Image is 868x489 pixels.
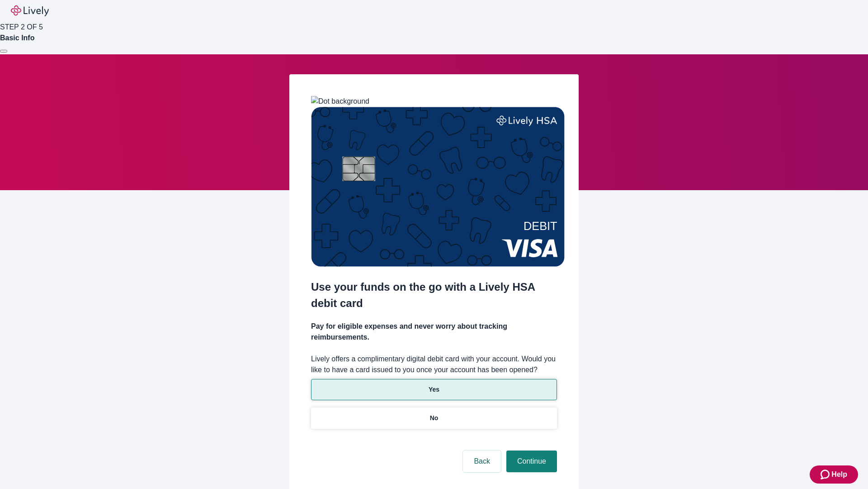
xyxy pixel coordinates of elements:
[311,407,557,429] button: No
[311,279,557,312] h2: Use your funds on the go with a Lively HSA debit card
[311,354,557,375] label: Lively offers a complimentary digital debit card with your account. Would you like to have a card...
[311,379,557,400] button: Yes
[311,96,369,107] img: Dot background
[821,469,831,480] svg: Zendesk support icon
[430,413,439,423] p: No
[429,385,439,394] p: Yes
[506,451,557,472] button: Continue
[810,465,858,484] button: Zendesk support iconHelp
[311,321,557,343] h4: Pay for eligible expenses and never worry about tracking reimbursements.
[463,451,501,472] button: Back
[831,469,847,480] span: Help
[11,5,49,16] img: Lively
[311,107,565,267] img: Debit card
